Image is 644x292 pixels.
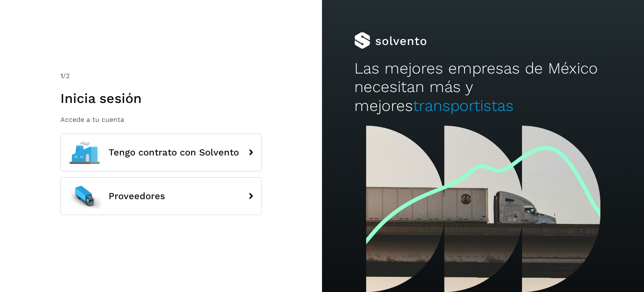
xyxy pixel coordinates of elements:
[60,72,63,80] span: 1
[354,59,612,115] h2: Las mejores empresas de México necesitan más y mejores
[60,71,262,81] div: /2
[60,116,262,124] p: Accede a tu cuenta
[109,191,165,201] span: Proveedores
[60,177,262,215] button: Proveedores
[413,97,514,115] span: transportistas
[60,134,262,171] button: Tengo contrato con Solvento
[60,90,262,106] h1: Inicia sesión
[109,147,239,158] span: Tengo contrato con Solvento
